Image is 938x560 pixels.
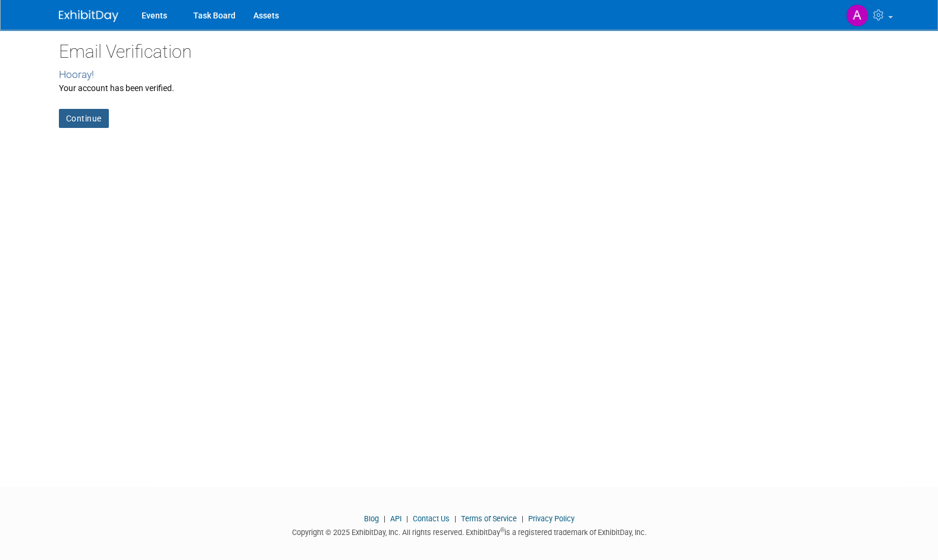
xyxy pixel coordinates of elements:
[461,514,517,523] a: Terms of Service
[364,514,379,523] a: Blog
[59,109,109,128] a: Continue
[403,514,411,523] span: |
[528,514,575,523] a: Privacy Policy
[519,514,526,523] span: |
[59,42,880,61] h2: Email Verification
[451,514,459,523] span: |
[846,4,868,27] img: Alex Dwyer
[381,514,388,523] span: |
[59,82,880,94] div: Your account has been verified.
[59,10,118,22] img: ExhibitDay
[413,514,450,523] a: Contact Us
[59,67,880,82] div: Hooray!
[390,514,401,523] a: API
[500,527,504,533] sup: ®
